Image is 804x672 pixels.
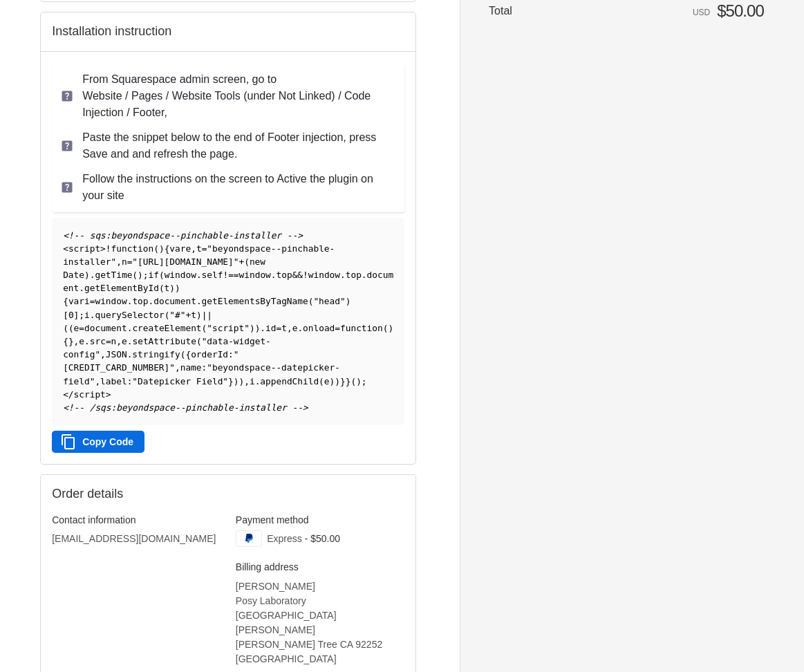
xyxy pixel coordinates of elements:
[202,296,308,306] span: getElementsByTagName
[82,129,396,162] p: Paste the snippet below to the end of Footer injection, press Save and and refresh the page.
[122,256,127,267] span: n
[52,514,221,526] h3: Contact information
[52,486,228,502] h2: Order details
[149,270,159,280] span: if
[717,1,764,20] span: $50.00
[82,71,396,121] p: From Squarespace admin screen, go to Website / Pages / Website Tools (under Not Linked) / Code In...
[165,243,170,254] span: {
[132,336,196,346] span: setAttribute
[239,270,271,280] span: window
[281,323,287,333] span: t
[165,283,170,293] span: t
[127,256,133,267] span: =
[292,270,303,280] span: &&
[68,336,74,346] span: }
[255,376,261,386] span: .
[228,349,234,360] span: :
[153,243,159,254] span: (
[303,323,335,333] span: onload
[63,402,308,413] span: <!-- /sqs:beyondspace--pinchable-installer -->
[260,376,319,386] span: appendChild
[84,270,90,280] span: )
[63,243,68,254] span: <
[82,171,396,204] p: Follow the instructions on the screen to Active the plugin on your site
[63,230,303,241] span: <!-- sqs:beyondspace--pinchable-installer -->
[153,296,196,306] span: document
[346,376,351,386] span: }
[362,270,367,280] span: .
[74,389,106,400] span: script
[79,336,84,346] span: e
[191,310,196,320] span: t
[202,270,223,280] span: self
[313,296,345,306] span: "head"
[175,283,180,293] span: )
[185,310,191,320] span: +
[165,310,170,320] span: (
[106,349,127,360] span: JSON
[292,323,298,333] span: e
[90,310,95,320] span: .
[132,296,148,306] span: top
[127,323,133,333] span: .
[207,323,250,333] span: "script"
[165,270,196,280] span: window
[250,256,265,267] span: new
[202,243,207,254] span: =
[68,296,84,306] span: var
[100,243,106,254] span: >
[127,336,133,346] span: .
[202,323,207,333] span: (
[271,270,277,280] span: .
[116,336,122,346] span: ,
[111,336,117,346] span: n
[169,243,185,254] span: var
[132,323,201,333] span: createElement
[95,376,100,386] span: ,
[335,376,340,386] span: )
[127,376,133,386] span: :
[74,323,80,333] span: e
[196,243,202,254] span: t
[277,323,282,333] span: =
[122,336,127,346] span: e
[324,376,330,386] span: e
[68,323,74,333] span: (
[63,243,335,267] span: "beyondspace--pinchable-installer"
[63,336,68,346] span: {
[239,256,244,267] span: +
[90,270,95,280] span: .
[63,270,84,280] span: Date
[228,376,234,386] span: }
[63,296,68,306] span: {
[340,376,346,386] span: }
[305,533,340,544] span: - $50.00
[244,376,250,386] span: ,
[362,376,367,386] span: ;
[350,376,356,386] span: (
[489,5,512,17] span: Total
[175,362,180,373] span: ,
[202,362,207,373] span: :
[132,270,138,280] span: (
[63,323,68,333] span: (
[308,296,314,306] span: (
[52,24,404,39] h2: Installation instruction
[159,283,165,293] span: (
[68,310,74,320] span: 0
[223,270,239,280] span: !==
[319,376,324,386] span: (
[63,389,73,400] span: </
[277,270,292,280] span: top
[260,323,265,333] span: .
[346,296,351,306] span: )
[180,349,186,360] span: (
[388,323,393,333] span: )
[159,270,165,280] span: (
[84,310,90,320] span: i
[308,270,340,280] span: window
[340,270,346,280] span: .
[143,270,149,280] span: ;
[90,296,95,306] span: =
[116,256,122,267] span: ,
